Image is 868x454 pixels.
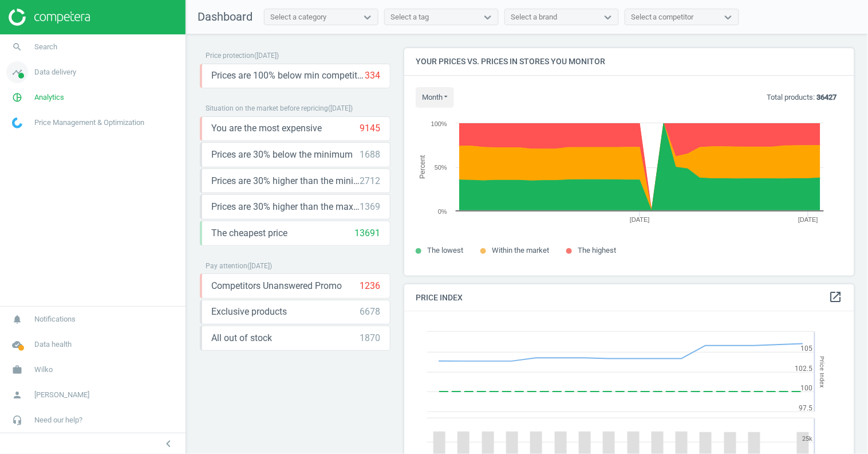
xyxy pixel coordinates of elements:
span: The lowest [427,246,463,255]
div: Select a category [270,12,326,22]
h4: Your prices vs. prices in stores you monitor [404,48,854,75]
text: 25k [803,435,813,443]
text: 105 [801,345,813,353]
div: 1369 [360,201,381,213]
div: 2712 [360,175,381,187]
i: chevron_left [161,437,175,451]
tspan: [DATE] [798,216,818,223]
text: 100% [431,120,447,127]
span: Wilko [34,365,53,375]
span: Pay attention [206,262,247,270]
span: You are the most expensive [211,122,322,135]
text: 97.5 [799,404,813,412]
span: Analytics [34,92,64,103]
div: 1870 [360,332,381,345]
span: Notifications [34,314,76,324]
span: Search [34,42,57,52]
text: 0% [438,208,447,215]
div: 9145 [360,122,381,135]
div: 1236 [360,280,381,292]
span: Price Management & Optimization [34,118,144,128]
i: headset_mic [6,409,28,431]
div: 1688 [360,148,381,161]
tspan: Price Index [819,356,826,388]
span: Situation on the market before repricing [206,104,328,112]
div: Select a tag [390,12,429,22]
img: ajHJNr6hYgQAAAAASUVORK5CYII= [9,9,90,26]
span: Need our help? [34,415,82,425]
span: The cheapest price [211,227,287,240]
span: Prices are 30% below the minimum [211,148,353,161]
div: 334 [365,69,381,82]
i: notifications [6,308,28,330]
span: Price protection [206,52,254,60]
span: The highest [578,246,616,255]
i: search [6,36,28,58]
div: 6678 [360,306,381,318]
div: 13691 [355,227,381,240]
button: month [416,87,454,108]
i: pie_chart_outlined [6,87,28,108]
button: chevron_left [154,436,183,451]
h4: Price Index [404,284,854,311]
span: [PERSON_NAME] [34,390,89,400]
i: cloud_done [6,334,28,355]
span: ( [DATE] ) [328,104,353,112]
span: All out of stock [211,332,272,345]
span: Competitors Unanswered Promo [211,280,342,292]
i: timeline [6,61,28,83]
span: Dashboard [198,10,252,24]
a: open_in_new [829,290,843,305]
span: Exclusive products [211,306,287,318]
span: Within the market [492,246,549,255]
span: Prices are 30% higher than the minimum [211,175,360,187]
text: 100 [801,384,813,392]
text: 102.5 [795,365,813,373]
i: work [6,359,28,381]
span: Prices are 30% higher than the maximal [211,201,360,213]
div: Select a brand [511,12,557,22]
span: ( [DATE] ) [254,52,279,60]
span: ( [DATE] ) [247,262,272,270]
i: open_in_new [829,290,843,304]
tspan: [DATE] [630,216,650,223]
span: Data delivery [34,67,76,77]
p: Total products: [767,92,837,103]
i: person [6,384,28,406]
img: wGWNvw8QSZomAAAAABJRU5ErkJggg== [12,118,22,128]
tspan: Percent [419,155,427,179]
text: 50% [435,164,447,171]
span: Prices are 100% below min competitor [211,69,365,82]
b: 36427 [817,93,837,101]
div: Select a competitor [631,12,694,22]
span: Data health [34,339,72,350]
